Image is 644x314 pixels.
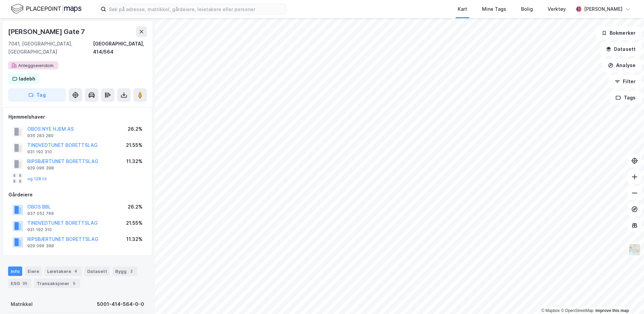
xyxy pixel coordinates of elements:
[27,243,54,249] div: 929 096 398
[609,75,641,88] button: Filter
[628,243,641,256] img: Z
[112,266,137,276] div: Bygg
[548,5,566,13] div: Verktøy
[128,125,142,133] div: 26.2%
[128,268,135,275] div: 2
[27,227,52,232] div: 931 192 310
[482,5,506,13] div: Mine Tags
[596,26,641,40] button: Bokmerker
[458,5,467,13] div: Kart
[541,308,560,313] a: Mapbox
[85,266,110,276] div: Datasett
[602,59,641,72] button: Analyse
[610,282,644,314] div: Kontrollprogram for chat
[126,219,142,227] div: 21.55%
[8,88,66,102] button: Tag
[97,300,144,308] div: 5001-414-564-0-0
[8,266,22,276] div: Info
[610,91,641,104] button: Tags
[8,113,147,121] div: Hjemmelshaver
[27,133,54,138] div: 935 283 280
[126,157,142,165] div: 11.32%
[126,141,142,149] div: 21.55%
[21,280,29,287] div: 35
[71,280,77,287] div: 5
[25,266,42,276] div: Eiere
[521,5,533,13] div: Bolig
[8,40,93,56] div: 7041, [GEOGRAPHIC_DATA], [GEOGRAPHIC_DATA]
[595,308,629,313] a: Improve this map
[44,266,82,276] div: Leietakere
[8,279,31,288] div: ESG
[8,191,147,199] div: Gårdeiere
[128,203,142,211] div: 26.2%
[8,26,86,37] div: [PERSON_NAME] Gate 7
[27,149,52,155] div: 931 192 310
[72,268,79,275] div: 4
[11,300,33,308] div: Matrikkel
[19,75,35,83] div: ladebh
[11,3,82,15] img: logo.f888ab2527a4732fd821a326f86c7f29.svg
[106,4,286,14] input: Søk på adresse, matrikkel, gårdeiere, leietakere eller personer
[584,5,622,13] div: [PERSON_NAME]
[27,165,54,171] div: 929 096 398
[27,211,54,216] div: 937 052 766
[93,40,147,56] div: [GEOGRAPHIC_DATA], 414/564
[561,308,593,313] a: OpenStreetMap
[34,279,80,288] div: Transaksjoner
[126,235,142,243] div: 11.32%
[610,282,644,314] iframe: Chat Widget
[600,42,641,56] button: Datasett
